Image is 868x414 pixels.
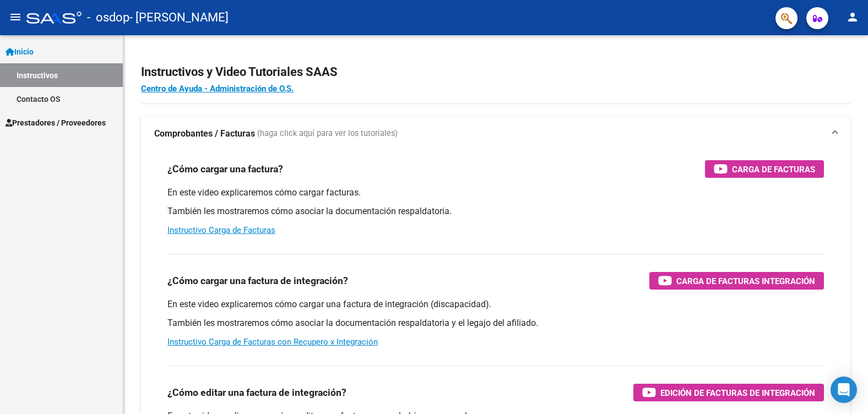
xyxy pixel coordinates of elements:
a: Instructivo Carga de Facturas [167,225,275,235]
span: Carga de Facturas [732,162,815,176]
div: Open Intercom Messenger [831,377,857,403]
p: En este video explicaremos cómo cargar una factura de integración (discapacidad). [167,298,824,310]
span: - [PERSON_NAME] [129,6,229,30]
button: Carga de Facturas Integración [649,272,824,290]
h3: ¿Cómo editar una factura de integración? [167,385,346,400]
button: Edición de Facturas de integración [633,384,824,401]
mat-icon: person [846,10,859,24]
mat-icon: menu [9,10,22,24]
span: Carga de Facturas Integración [676,274,815,288]
a: Centro de Ayuda - Administración de O.S. [141,84,294,94]
h2: Instructivos y Video Tutoriales SAAS [141,62,850,83]
mat-expansion-panel-header: Comprobantes / Facturas (haga click aquí para ver los tutoriales) [141,116,850,151]
span: (haga click aquí para ver los tutoriales) [257,128,398,140]
p: En este video explicaremos cómo cargar facturas. [167,187,824,199]
h3: ¿Cómo cargar una factura de integración? [167,273,348,288]
span: Inicio [6,46,34,58]
a: Instructivo Carga de Facturas con Recupero x Integración [167,337,378,347]
button: Carga de Facturas [705,160,824,178]
p: También les mostraremos cómo asociar la documentación respaldatoria y el legajo del afiliado. [167,317,824,329]
span: Prestadores / Proveedores [6,117,106,129]
strong: Comprobantes / Facturas [154,128,255,140]
p: También les mostraremos cómo asociar la documentación respaldatoria. [167,205,824,217]
h3: ¿Cómo cargar una factura? [167,161,283,177]
span: Edición de Facturas de integración [660,386,815,400]
span: - osdop [87,6,129,30]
